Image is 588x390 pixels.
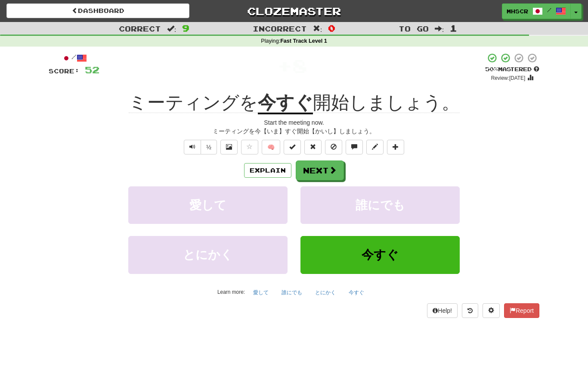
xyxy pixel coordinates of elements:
[244,163,291,178] button: Explain
[202,3,385,19] a: Clozemaster
[366,140,384,154] button: Edit sentence (alt+d)
[328,23,335,33] span: 0
[547,7,551,13] span: /
[241,140,258,154] button: Favorite sentence (alt+f)
[300,186,460,224] button: 誰にでも
[262,140,280,154] button: 🧠
[502,3,571,19] a: MHScr /
[201,140,217,154] button: ½
[462,303,478,318] button: Round history (alt+y)
[128,186,288,224] button: 愛して
[258,92,313,114] u: 今すぐ
[49,127,539,135] div: ミーティングを今【いま】すぐ開始【かいし】しましょう。
[253,24,307,33] span: Incorrect
[356,198,405,212] span: 誰にでも
[49,118,539,127] div: Start the meeting now.
[248,286,273,299] button: 愛して
[6,3,189,18] a: Dashboard
[435,25,444,32] span: :
[485,66,498,72] span: 50 %
[182,23,189,33] span: 9
[85,64,99,75] span: 52
[184,140,201,154] button: Play sentence audio (ctl+space)
[450,23,457,33] span: 1
[284,140,301,154] button: Set this sentence to 100% Mastered (alt+m)
[344,286,369,299] button: 今すぐ
[49,67,80,75] span: Score:
[280,38,327,44] strong: Fast Track Level 1
[49,53,99,63] div: /
[217,289,245,295] small: Learn more:
[182,140,217,154] div: Text-to-speech controls
[310,286,340,299] button: とにかく
[292,55,307,76] span: 8
[296,160,344,180] button: Next
[491,75,526,81] small: Review: [DATE]
[504,303,539,318] button: Report
[399,24,429,33] span: To go
[346,140,363,154] button: Discuss sentence (alt+u)
[220,140,238,154] button: Show image (alt+x)
[427,303,458,318] button: Help!
[300,236,460,274] button: 今すぐ
[129,92,258,113] span: ミーティングを
[507,7,528,15] span: MHScr
[485,66,539,73] div: Mastered
[167,25,176,32] span: :
[313,25,322,32] span: :
[119,24,161,33] span: Correct
[128,236,288,274] button: とにかく
[277,53,292,79] span: +
[387,140,404,154] button: Add to collection (alt+a)
[277,286,307,299] button: 誰にでも
[183,248,233,261] span: とにかく
[189,198,226,212] span: 愛して
[325,140,342,154] button: Ignore sentence (alt+i)
[304,140,322,154] button: Reset to 0% Mastered (alt+r)
[313,92,460,113] span: 開始しましょう。
[362,248,399,261] span: 今すぐ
